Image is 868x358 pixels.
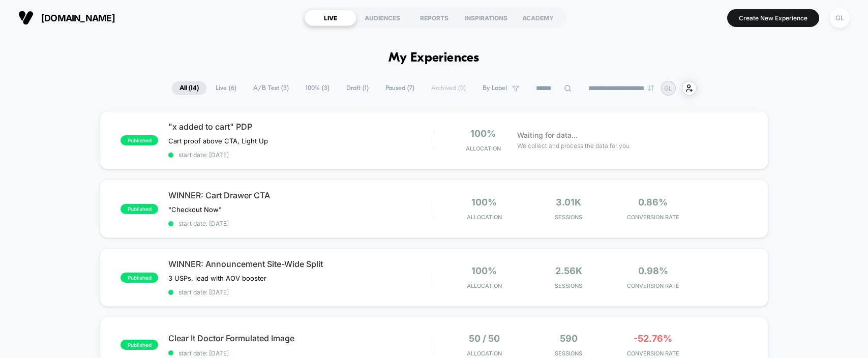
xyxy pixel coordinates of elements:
div: ACADEMY [512,10,564,26]
span: Sessions [529,214,608,221]
span: start date: [DATE] [168,288,433,296]
div: LIVE [305,10,356,26]
p: GL [664,84,672,92]
span: 100% ( 3 ) [298,81,337,95]
span: WINNER: Announcement Site-Wide Split [168,259,433,269]
button: GL [827,8,853,28]
span: WINNER: Cart Drawer CTA [168,190,433,200]
span: A/B Test ( 3 ) [246,81,296,95]
span: -52.76% [634,333,672,344]
span: Clear It Doctor Formulated Image [168,333,433,343]
span: Cart proof above CTA, Light Up [168,137,268,145]
span: [DOMAIN_NAME] [41,13,115,23]
span: CONVERSION RATE [613,214,693,221]
span: published [121,273,158,283]
span: 100% [471,197,497,207]
span: Live ( 6 ) [208,81,244,95]
span: Allocation [466,145,501,152]
button: [DOMAIN_NAME] [15,10,118,26]
span: CONVERSION RATE [613,282,693,289]
span: Draft ( 1 ) [339,81,376,95]
div: REPORTS [408,10,460,26]
span: start date: [DATE] [168,220,433,227]
span: start date: [DATE] [168,349,433,357]
span: Allocation [467,214,502,221]
div: INSPIRATIONS [460,10,512,26]
span: 3.01k [556,197,581,207]
span: 100% [471,265,497,276]
h1: My Experiences [388,51,480,66]
div: AUDIENCES [356,10,408,26]
span: By Label [483,84,507,92]
span: "Checkout Now" [168,205,222,214]
span: We collect and process the data for you [517,141,630,151]
span: 0.86% [638,197,668,207]
span: 590 [560,333,578,344]
span: Waiting for data... [517,130,578,141]
span: Allocation [467,282,502,289]
span: "x added to cart" PDP [168,122,433,132]
span: published [121,135,158,145]
button: Create New Experience [727,9,819,27]
span: Paused ( 7 ) [378,81,422,95]
span: CONVERSION RATE [613,350,693,357]
span: 50 / 50 [469,333,500,344]
span: published [121,204,158,214]
span: 2.56k [555,265,582,276]
span: 3 USPs, lead with AOV booster [168,274,266,282]
span: start date: [DATE] [168,151,433,159]
span: All ( 14 ) [172,81,206,95]
span: 0.98% [638,265,668,276]
div: GL [830,8,850,28]
span: 100% [470,128,496,139]
img: Visually logo [18,10,34,25]
span: Allocation [467,350,502,357]
img: end [648,85,654,91]
span: Sessions [529,350,608,357]
span: Sessions [529,282,608,289]
span: published [121,340,158,350]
